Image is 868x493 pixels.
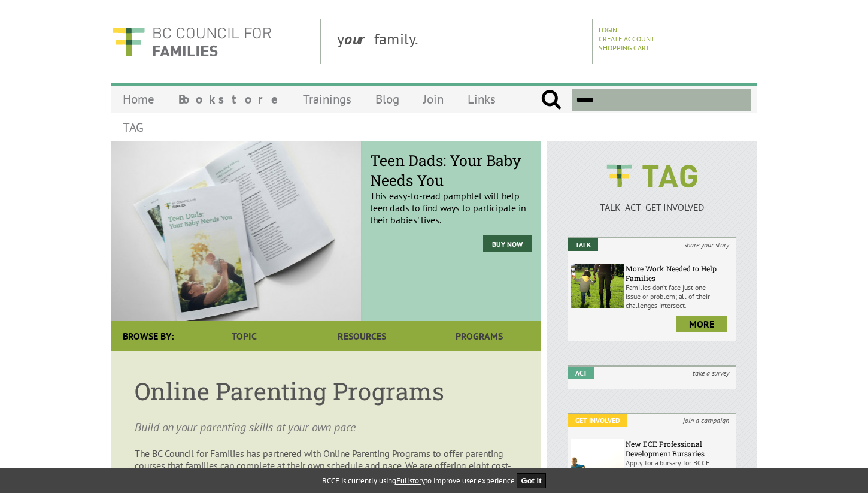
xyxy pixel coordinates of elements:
h6: New ECE Professional Development Bursaries [626,439,733,458]
a: Create Account [599,34,655,43]
i: take a survey [685,367,736,379]
input: Submit [541,89,562,111]
p: TALK ACT GET INVOLVED [568,201,736,213]
a: TAG [111,113,156,141]
p: Build on your parenting skills at your own pace [135,419,517,435]
a: Topic [186,321,303,351]
i: share your story [677,238,736,251]
span: Teen Dads: Your Baby Needs You [370,150,532,190]
a: Join [411,85,456,113]
a: Fullstory [396,476,425,486]
img: BC Council for FAMILIES [111,19,272,64]
strong: our [344,29,374,49]
button: Got it [517,473,547,488]
a: Links [456,85,508,113]
a: Shopping Cart [599,43,650,52]
div: Browse By: [111,321,186,351]
h1: Online Parenting Programs [135,375,517,407]
div: y family. [327,19,593,64]
p: Families don’t face just one issue or problem; all of their challenges intersect. [626,283,733,310]
i: join a campaign [676,414,736,427]
a: Blog [363,85,411,113]
a: Trainings [291,85,363,113]
p: Apply for a bursary for BCCF trainings [626,458,733,476]
em: Act [568,367,594,379]
a: more [676,316,727,332]
h6: More Work Needed to Help Families [626,264,733,283]
em: Get Involved [568,414,627,427]
a: Programs [421,321,538,351]
a: TALK ACT GET INVOLVED [568,189,736,213]
a: Login [599,25,617,34]
a: Home [111,85,166,113]
em: Talk [568,238,598,251]
img: BCCF's TAG Logo [598,153,706,199]
a: Resources [303,321,420,351]
a: Bookstore [166,85,291,113]
a: Buy Now [483,235,532,252]
p: This easy-to-read pamphlet will help teen dads to find ways to participate in their babies' lives. [370,160,532,226]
